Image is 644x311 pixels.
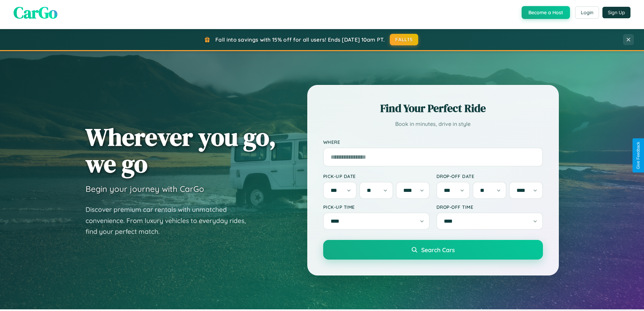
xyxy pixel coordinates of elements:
span: CarGo [14,1,57,24]
h3: Begin your journey with CarGo [86,184,204,194]
label: Where [323,139,543,145]
p: Book in minutes, drive in style [323,119,543,129]
h1: Wherever you go, we go [86,124,276,177]
button: Search Cars [323,240,543,260]
div: Give Feedback [636,142,641,169]
button: FALL15 [390,34,418,45]
label: Pick-up Time [323,204,430,210]
label: Drop-off Time [436,204,543,210]
label: Drop-off Date [436,173,543,179]
button: Become a Host [522,6,570,19]
span: Search Cars [421,246,455,253]
label: Pick-up Date [323,173,430,179]
button: Login [575,6,599,19]
button: Sign Up [602,7,630,18]
h2: Find Your Perfect Ride [323,101,543,116]
span: Fall into savings with 15% off for all users! Ends [DATE] 10am PT. [215,36,385,43]
p: Discover premium car rentals with unmatched convenience. From luxury vehicles to everyday rides, ... [86,204,255,237]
